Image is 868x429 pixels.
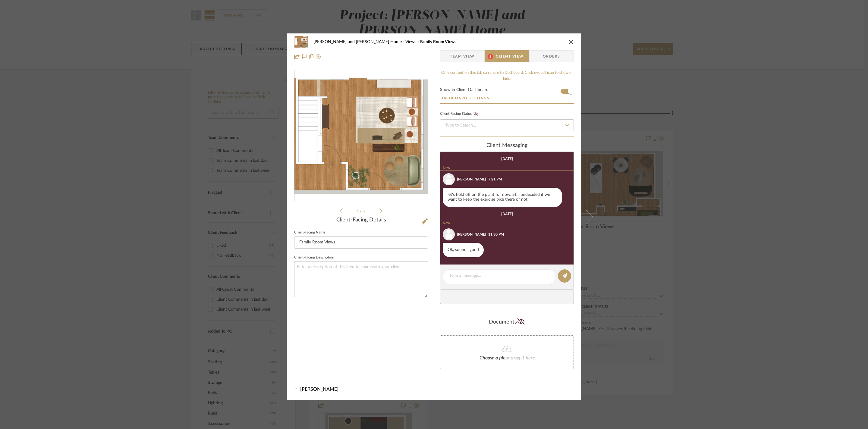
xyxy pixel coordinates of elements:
div: Documents [440,317,574,327]
input: Type to Search… [440,119,574,131]
span: [PERSON_NAME] and [PERSON_NAME] Home [313,40,405,44]
span: Team View [450,50,475,62]
label: Client-Facing Name [294,231,325,234]
span: Choose a file [480,355,505,360]
span: Family Room Views [420,40,456,44]
img: user_avatar.png [443,173,455,185]
span: Views [405,40,420,44]
label: Client-Facing Description [294,256,334,259]
div: [DATE] [501,157,513,161]
div: 7:21 PM [488,177,502,182]
button: Dashboard Settings [440,96,490,101]
div: let's hold off on the plant for now. Still undecided if we want to keep the exercise bike there o... [443,188,562,207]
button: close [568,39,574,45]
div: Ok, sounds good [443,243,484,257]
div: 11:30 PM [488,232,504,237]
div: [PERSON_NAME] [457,232,486,237]
div: client Messaging [440,142,574,149]
div: Only content on this tab can share to Dashboard. Click eyeball icon to show or hide. [440,70,574,82]
span: [PERSON_NAME] [300,387,338,392]
input: Enter Client-Facing Item Name [294,236,428,249]
div: New [440,221,576,226]
span: Client View [496,50,524,62]
div: [PERSON_NAME] [457,177,486,182]
div: Client-Facing Details [294,217,428,224]
div: 0 [294,78,428,194]
span: 2 [488,54,493,59]
span: 8 [363,209,366,213]
img: user_avatar.png [443,228,455,240]
span: 1 [357,209,360,213]
img: bf000d49-b0bf-43cf-b1f7-7a26cd5e5489_436x436.jpg [294,78,428,194]
span: Orders [536,50,567,62]
div: Client-Facing Status [440,111,480,117]
div: [DATE] [501,212,513,216]
span: / [360,209,363,213]
img: bf000d49-b0bf-43cf-b1f7-7a26cd5e5489_48x40.jpg [294,36,309,48]
span: or drag it here. [505,355,536,360]
div: New [440,166,576,171]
